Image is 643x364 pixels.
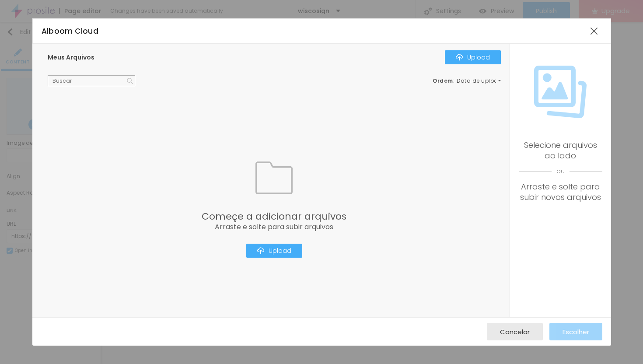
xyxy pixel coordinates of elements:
[257,247,291,254] div: Upload
[433,77,453,84] span: Ordem
[202,212,346,221] span: Começe a adicionar arquivos
[500,328,530,336] span: Cancelar
[202,224,346,231] span: Arraste e solte para subir arquivos
[549,323,602,340] button: Escolher
[445,50,501,64] button: IconeUpload
[534,66,587,118] img: Icone
[519,140,602,203] div: Selecione arquivos ao lado Arraste e solte para subir novos arquivos
[433,78,501,84] div: :
[456,54,490,61] div: Upload
[519,161,602,182] span: ou
[487,323,543,340] button: Cancelar
[456,54,463,61] img: Icone
[48,75,135,87] input: Buscar
[42,26,99,36] span: Alboom Cloud
[48,53,94,62] span: Meus Arquivos
[246,244,302,258] button: IconeUpload
[457,78,502,84] span: Data de upload
[127,78,133,84] img: Icone
[257,247,264,254] img: Icone
[255,159,293,196] img: Icone
[563,328,589,336] span: Escolher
